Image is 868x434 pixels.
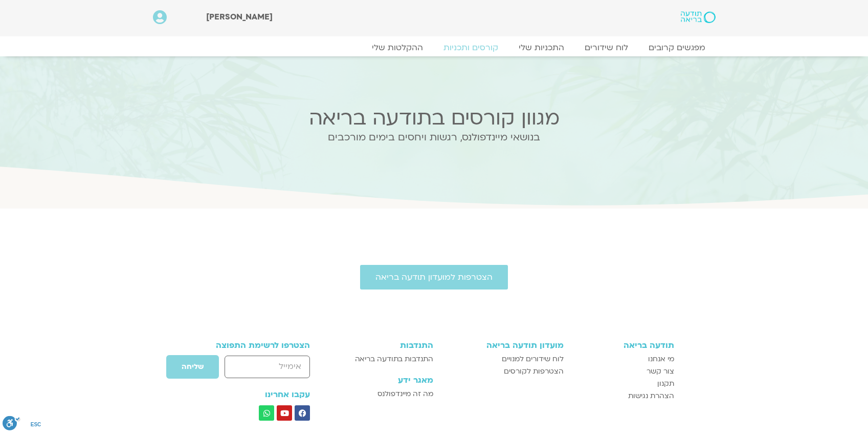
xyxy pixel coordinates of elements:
span: התנדבות בתודעה בריאה [355,353,433,365]
h3: הצטרפו לרשימת התפוצה [194,341,310,350]
a: התנדבות בתודעה בריאה [338,353,433,365]
span: שליחה [182,363,204,371]
a: לוח שידורים למנויים [443,353,564,365]
span: מה זה מיינדפולנס [377,388,433,400]
a: מה זה מיינדפולנס [338,388,433,400]
span: מי אנחנו [648,353,674,365]
h3: מועדון תודעה בריאה [443,341,564,350]
button: שליחה [166,355,219,379]
span: תקנון [657,378,674,390]
a: לוח שידורים [574,43,638,53]
a: תקנון [574,378,674,390]
form: טופס חדש [194,355,310,384]
span: צור קשר [647,365,674,378]
a: הצטרפות לקורסים [443,365,564,378]
a: הצטרפות למועדון תודעה בריאה [360,265,508,290]
a: מפגשים קרובים [638,43,716,53]
span: הצטרפות למועדון תודעה בריאה [375,273,493,282]
a: מי אנחנו [574,353,674,365]
input: אימייל [225,356,310,378]
a: התכניות שלי [508,43,574,53]
nav: Menu [153,43,716,53]
h3: תודעה בריאה [574,341,674,350]
span: לוח שידורים למנויים [502,353,564,365]
a: צור קשר [574,365,674,378]
span: [PERSON_NAME] [206,11,273,23]
h2: בנושאי מיינדפולנס, רגשות ויחסים בימים מורכבים [234,132,635,143]
h3: עקבו אחרינו [194,390,310,399]
span: הצטרפות לקורסים [504,365,564,378]
a: קורסים ותכניות [433,43,508,53]
h3: מאגר ידע [338,376,433,385]
a: הצהרת נגישות [574,390,674,402]
span: הצהרת נגישות [628,390,674,402]
h2: מגוון קורסים בתודעה בריאה [234,107,635,130]
a: ההקלטות שלי [362,43,433,53]
h3: התנדבות [338,341,433,350]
